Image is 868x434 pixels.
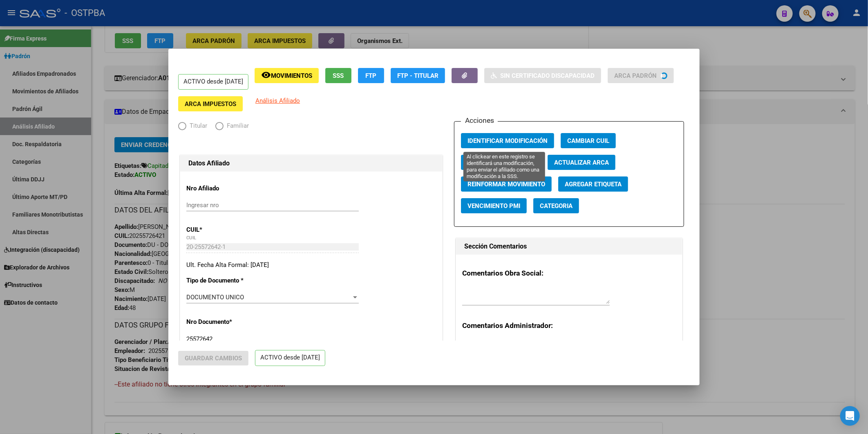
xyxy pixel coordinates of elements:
span: Vencimiento PMI [468,202,520,210]
span: Análisis Afiliado [255,97,300,104]
button: ARCA Padrón [608,68,674,83]
div: Open Intercom Messenger [840,406,860,426]
span: ARCA Impuestos [185,100,236,108]
button: FTP [358,68,384,83]
p: ACTIVO desde [DATE] [178,74,248,90]
button: ARCA Impuestos [178,96,243,111]
span: Cambiar CUIL [567,137,609,145]
p: Nro Documento [186,317,261,327]
h1: Datos Afiliado [188,158,434,168]
button: Guardar Cambios [178,351,248,366]
span: Guardar Cambios [185,355,242,362]
span: FTP [366,72,377,79]
span: Agregar Etiqueta [565,181,622,188]
button: Sin Certificado Discapacidad [484,68,601,83]
button: Categoria [533,198,579,213]
span: Sin Certificado Discapacidad [500,72,595,79]
button: Agregar Etiqueta [558,176,628,192]
button: FTP - Titular [391,68,445,83]
mat-icon: remove_red_eye [261,70,271,80]
button: Identificar Modificación [461,133,554,148]
span: Titular [186,121,207,131]
p: Nro Afiliado [186,184,261,193]
p: ACTIVO desde [DATE] [255,350,325,366]
span: FTP - Titular [397,72,438,79]
h3: Acciones [461,115,498,126]
h1: Sección Comentarios [464,242,674,251]
button: Movimientos [255,68,319,83]
button: Reinformar Movimiento [461,176,552,192]
button: Cambiar CUIL [561,133,616,148]
span: Categoria [540,202,573,210]
span: Identificar Modificación [468,137,548,145]
span: Agregar Movimiento [468,159,535,166]
button: SSS [325,68,351,83]
span: SSS [333,72,344,79]
p: CUIL [186,225,261,235]
span: Familiar [224,121,249,131]
h3: Comentarios Obra Social: [462,268,676,278]
span: Actualizar ARCA [554,159,609,166]
button: Vencimiento PMI [461,198,527,213]
mat-radio-group: Elija una opción [178,124,257,131]
p: Tipo de Documento * [186,276,261,285]
span: Movimientos [271,72,312,79]
button: Actualizar ARCA [548,155,615,170]
div: Ult. Fecha Alta Formal: [DATE] [186,260,436,270]
span: DOCUMENTO UNICO [186,294,244,301]
button: Agregar Movimiento [461,155,541,170]
h3: Comentarios Administrador: [462,320,676,331]
span: Reinformar Movimiento [468,181,545,188]
span: ARCA Padrón [614,72,657,79]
